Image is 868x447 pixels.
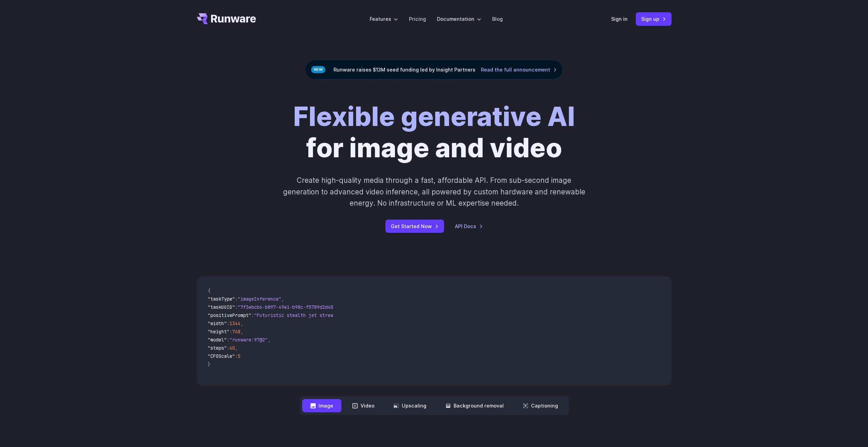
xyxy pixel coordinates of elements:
[455,222,483,230] a: API Docs
[230,320,240,326] span: 1344
[208,296,235,302] span: "taskType"
[305,60,563,79] div: Runware raises $13M seed funding led by Insight Partners
[370,15,398,23] label: Features
[230,345,235,351] span: 40
[293,101,575,132] strong: Flexible generative AI
[268,337,270,343] span: ,
[238,353,240,359] span: 5
[208,353,235,359] span: "CFGScale"
[611,15,628,23] a: Sign in
[238,296,281,302] span: "imageInference"
[230,329,232,335] span: :
[235,353,238,359] span: :
[240,329,243,335] span: ,
[281,296,284,302] span: ,
[235,345,238,351] span: ,
[302,399,341,412] button: Image
[636,12,672,26] a: Sign up
[492,15,503,23] a: Blog
[235,296,238,302] span: :
[481,66,557,74] a: Read the full announcement
[208,312,251,318] span: "positivePrompt"
[238,304,341,310] span: "7f3ebcb6-b897-49e1-b98c-f5789d2d40d7"
[197,13,256,24] a: Go to /
[208,345,227,351] span: "steps"
[232,329,240,335] span: 768
[409,15,426,23] a: Pricing
[240,320,243,326] span: ,
[293,101,575,164] h1: for image and video
[208,361,210,367] span: }
[235,304,238,310] span: :
[208,304,235,310] span: "taskUUID"
[437,399,512,412] button: Background removal
[208,329,230,335] span: "height"
[437,15,481,23] label: Documentation
[515,399,566,412] button: Captioning
[254,312,502,318] span: "Futuristic stealth jet streaking through a neon-lit cityscape with glowing purple exhaust"
[344,399,383,412] button: Video
[227,337,230,343] span: :
[251,312,254,318] span: :
[230,337,268,343] span: "runware:97@2"
[227,320,230,326] span: :
[208,337,227,343] span: "model"
[385,220,444,233] a: Get Started Now
[208,288,210,294] span: {
[282,175,586,209] p: Create high-quality media through a fast, affordable API. From sub-second image generation to adv...
[208,320,227,326] span: "width"
[385,399,435,412] button: Upscaling
[227,345,230,351] span: :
